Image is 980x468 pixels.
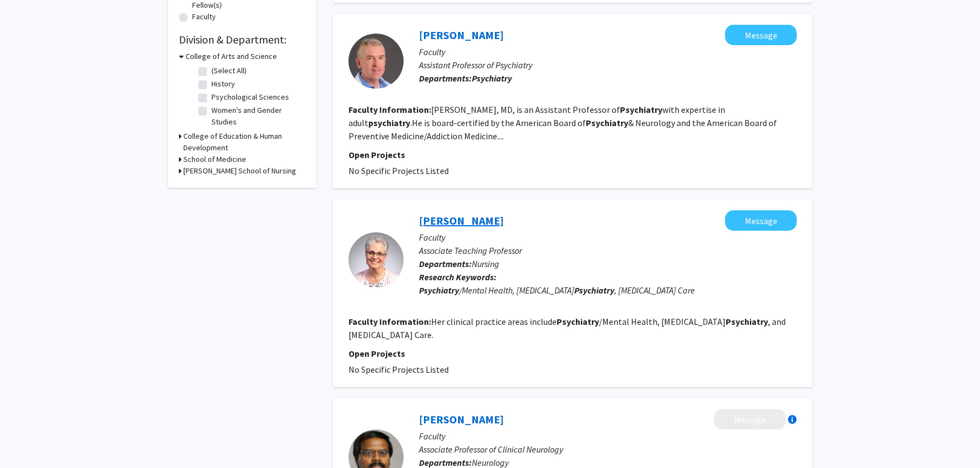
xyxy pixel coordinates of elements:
[419,45,797,58] p: Faculty
[472,73,512,84] b: Psychiatry
[349,165,449,176] span: No Specific Projects Listed
[419,258,472,269] b: Departments:
[8,418,47,460] iframe: Chat
[714,409,786,429] button: Message Manjamalai Sivaraman
[211,105,303,128] label: Women's and Gender Studies
[368,117,410,128] b: psychiatry
[419,457,472,468] b: Departments:
[574,285,614,296] b: Psychiatry
[183,154,246,165] h3: School of Medicine
[419,214,504,227] a: [PERSON_NAME]
[472,457,509,468] span: Neurology
[726,316,768,327] b: Psychiatry
[725,210,797,231] button: Message Nancy Birtley
[349,148,797,161] p: Open Projects
[586,117,628,128] b: Psychiatry
[186,51,277,62] h3: College of Arts and Science
[349,104,431,115] b: Faculty Information:
[725,25,797,45] button: Message Jason Cafer
[183,165,296,177] h3: [PERSON_NAME] School of Nursing
[183,130,306,154] h3: College of Education & Human Development
[419,231,797,244] p: Faculty
[349,347,797,360] p: Open Projects
[419,244,797,257] p: Associate Teaching Professor
[788,415,797,424] div: More information
[419,271,497,282] b: Research Keywords:
[419,28,504,42] a: [PERSON_NAME]
[472,258,499,269] span: Nursing
[349,316,786,340] fg-read-more: Her clinical practice areas include /Mental Health, [MEDICAL_DATA] , and [MEDICAL_DATA] Care.
[419,73,472,84] b: Departments:
[211,78,235,90] label: History
[419,443,797,456] p: Associate Professor of Clinical Neurology
[419,58,797,72] p: Assistant Professor of Psychiatry
[211,91,289,103] label: Psychological Sciences
[419,412,504,426] a: [PERSON_NAME]
[419,284,797,297] div: /Mental Health, [MEDICAL_DATA] , [MEDICAL_DATA] Care
[349,316,431,327] b: Faculty Information:
[620,104,662,115] b: Psychiatry
[349,364,449,375] span: No Specific Projects Listed
[557,316,599,327] b: Psychiatry
[349,104,777,142] fg-read-more: [PERSON_NAME], MD, is an Assistant Professor of with expertise in adult .He is board-certified by...
[192,11,216,23] label: Faculty
[419,285,459,296] b: Psychiatry
[179,33,306,46] h2: Division & Department:
[211,65,247,77] label: (Select All)
[419,429,797,443] p: Faculty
